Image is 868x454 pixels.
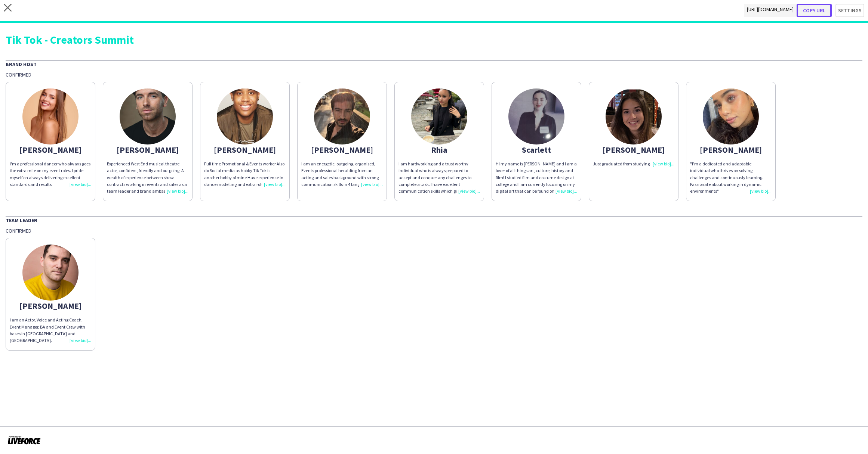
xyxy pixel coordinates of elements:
div: [PERSON_NAME] [301,146,383,153]
img: thumb-6113b2adb3cf1.jpeg [217,88,273,144]
div: [PERSON_NAME] [107,146,188,153]
div: Scarlett [496,146,577,153]
div: [PERSON_NAME] [204,146,286,153]
div: I'm a professional dancer who always goes the extra mile on my event roles. I pride myself on alw... [10,161,91,188]
div: Rhia [398,146,480,153]
div: "I’m a dedicated and adaptable individual who thrives on solving challenges and continuously lear... [690,161,772,195]
img: thumb-68334cd8a5ed0.jpeg [411,88,467,144]
img: thumb-5d5aeb5ee8e83.jpeg [314,88,370,144]
div: [PERSON_NAME] [10,302,91,309]
div: Tik Tok - Creators Summit [6,34,862,45]
div: Hi my name is [PERSON_NAME] and I am a lover of all things art, culture, history and film! I stud... [496,161,577,195]
img: thumb-4449997f-82e1-4ee2-a101-0aa8eb2ad0d6.png [606,88,662,144]
div: Just graduated from studying economics. [593,161,674,167]
img: thumb-68dc1436afc6d.jpg [508,88,564,144]
img: thumb-66fed640e2fa7.jpg [703,88,759,144]
div: I am an Actor, Voice and Acting Coach, Event Manager, BA and Event Crew with bases in [GEOGRAPHIC... [10,317,91,344]
button: Settings [835,4,864,17]
div: I am an energetic, outgoing, organised, Events professional heralding from an acting and sales ba... [301,161,383,188]
div: Experienced West End musical theatre actor, confident, friendly and outgoing. A wealth of experie... [107,161,188,195]
div: [PERSON_NAME] [593,146,674,153]
div: Confirmed [6,71,862,78]
img: thumb-6482dd28c0043.jpg [22,245,79,301]
div: I am hardworking and a trust worthy individual who is always prepared to accept and conquer any c... [398,161,480,195]
div: Full time Promotional & Events worker Also do Social media as hobby Tik Tok is another hobby of m... [204,161,286,188]
button: Copy url [797,4,832,17]
div: [PERSON_NAME] [10,146,91,153]
span: [URL][DOMAIN_NAME] [744,4,797,17]
div: Confirmed [6,227,862,234]
div: Team Leader [6,216,862,224]
div: Brand Host [6,60,862,68]
div: [PERSON_NAME] [690,146,772,153]
img: thumb-6825c21ae93fe.jpg [22,88,79,144]
img: Powered by Liveforce [7,435,41,445]
img: thumb-65de48003642d.jpeg [120,88,176,144]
